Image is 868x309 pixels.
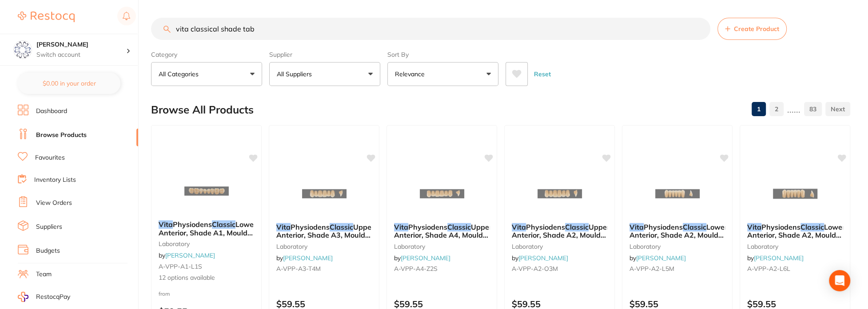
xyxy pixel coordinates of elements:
[734,25,779,32] span: Create Product
[18,73,120,94] button: $0.00 in your order
[394,299,490,309] p: $59.55
[295,172,353,216] img: Vita Physiodens Classic Upper, Anterior, Shade A3, Mould T4M
[276,223,372,239] b: Vita Physiodens Classic Upper, Anterior, Shade A3, Mould T4M
[747,265,790,273] span: A-VPP-A2-L6L
[629,299,725,309] p: $59.55
[18,12,75,22] img: Restocq Logo
[151,62,262,86] button: All Categories
[512,223,526,231] em: Vita
[283,254,333,262] a: [PERSON_NAME]
[394,223,494,248] span: Upper, Anterior, Shade A4, Mould Z2S
[159,70,202,78] p: All Categories
[769,100,784,118] a: 2
[276,265,321,273] span: A-VPP-A3-T4M
[408,223,447,231] span: Physiodens
[526,223,565,231] span: Physiodens
[394,223,408,231] em: Vita
[629,254,686,262] span: by
[276,254,333,262] span: by
[800,223,824,231] em: Classic
[565,223,589,231] em: Classic
[649,172,706,216] img: Vita Physiodens Classic Lower, Anterior, Shade A2, Mould L5M
[413,172,471,216] img: Vita Physiodens Classic Upper, Anterior, Shade A4, Mould Z2S
[159,220,173,229] em: Vita
[212,220,235,229] em: Classic
[644,223,683,231] span: Physiodens
[531,62,553,86] button: Reset
[151,18,710,40] input: Search Products
[36,293,70,301] span: RestocqPay
[629,223,729,248] span: Lower, Anterior, Shade A2, Mould L5M
[35,153,65,162] a: Favourites
[387,62,498,86] button: Relevance
[36,131,87,140] a: Browse Products
[36,51,126,59] p: Switch account
[512,299,607,309] p: $59.55
[159,220,254,237] b: Vita Physiodens Classic Lower, Anterior, Shade A1, Mould L1S
[18,7,75,27] a: Restocq Logo
[766,172,824,216] img: Vita Physiodens Classic Lower, Anterior, Shade A2, Mould L6L
[276,299,372,309] p: $59.55
[531,172,589,216] img: Vita Physiodens Classic Upper, Anterior, Shade A2, Mould O3M
[747,243,843,250] small: laboratory
[159,220,258,245] span: Lower, Anterior, Shade A1, Mould L1S
[269,51,380,59] label: Supplier
[512,223,607,239] b: Vita Physiodens Classic Upper, Anterior, Shade A2, Mould O3M
[683,223,706,231] em: Classic
[36,107,67,116] a: Dashboard
[512,254,568,262] span: by
[747,223,843,239] b: Vita Physiodens Classic Lower, Anterior, Shade A2, Mould L6L
[36,199,72,207] a: View Orders
[159,290,170,297] span: from
[717,18,787,40] button: Create Product
[394,265,438,273] span: A-VPP-A4-Z2S
[18,292,28,302] img: RestocqPay
[159,251,215,259] span: by
[636,254,686,262] a: [PERSON_NAME]
[747,223,761,231] em: Vita
[629,223,644,231] em: Vita
[512,243,607,250] small: laboratory
[747,299,843,309] p: $59.55
[151,104,254,116] h2: Browse All Products
[394,254,450,262] span: by
[276,223,291,231] em: Vita
[36,40,126,49] h4: Eumundi Dental
[447,223,471,231] em: Classic
[518,254,568,262] a: [PERSON_NAME]
[829,270,850,291] div: Open Intercom Messenger
[159,274,254,282] span: 12 options available
[165,251,215,259] a: [PERSON_NAME]
[512,265,558,273] span: A-VPP-A2-O3M
[36,270,52,279] a: Team
[276,243,372,250] small: laboratory
[269,62,380,86] button: All Suppliers
[276,223,376,248] span: Upper, Anterior, Shade A3, Mould T4M
[159,240,254,247] small: laboratory
[18,292,70,302] a: RestocqPay
[629,223,725,239] b: Vita Physiodens Classic Lower, Anterior, Shade A2, Mould L5M
[159,262,202,270] span: A-VPP-A1-L1S
[387,51,498,59] label: Sort By
[34,176,76,184] a: Inventory Lists
[747,223,847,248] span: Lower, Anterior, Shade A2, Mould L6L
[629,243,725,250] small: laboratory
[761,223,800,231] span: Physiodens
[629,265,674,273] span: A-VPP-A2-L5M
[178,169,235,213] img: Vita Physiodens Classic Lower, Anterior, Shade A1, Mould L1S
[36,223,62,231] a: Suppliers
[330,223,353,231] em: Classic
[291,223,330,231] span: Physiodens
[754,254,804,262] a: [PERSON_NAME]
[512,223,611,248] span: Upper, Anterior, Shade A2, Mould O3M
[747,254,804,262] span: by
[277,70,315,78] p: All Suppliers
[752,100,766,118] a: 1
[151,51,262,59] label: Category
[14,41,32,59] img: Eumundi Dental
[395,70,428,78] p: Relevance
[394,243,490,250] small: laboratory
[787,104,800,114] p: ......
[394,223,490,239] b: Vita Physiodens Classic Upper, Anterior, Shade A4, Mould Z2S
[401,254,450,262] a: [PERSON_NAME]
